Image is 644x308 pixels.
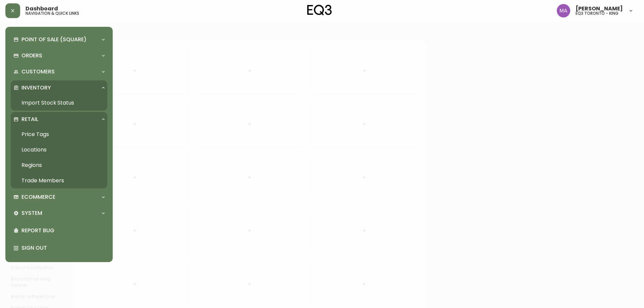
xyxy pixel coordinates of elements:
[21,116,38,123] p: Retail
[11,158,107,173] a: Regions
[11,239,107,257] div: Sign Out
[11,222,107,239] div: Report Bug
[21,36,87,43] p: Point of Sale (Square)
[21,68,55,75] p: Customers
[576,6,623,11] span: [PERSON_NAME]
[25,11,79,15] h5: navigation & quick links
[307,5,332,15] img: logo
[11,48,107,63] div: Orders
[11,190,107,204] div: Ecommerce
[21,52,42,59] p: Orders
[11,112,107,127] div: Retail
[11,80,107,95] div: Inventory
[11,127,107,142] a: Price Tags
[11,64,107,79] div: Customers
[11,173,107,188] a: Trade Members
[576,11,619,15] h5: eq3 toronto - king
[11,206,107,221] div: System
[11,32,107,47] div: Point of Sale (Square)
[25,6,58,11] span: Dashboard
[21,244,105,252] p: Sign Out
[11,95,107,111] a: Import Stock Status
[21,193,55,201] p: Ecommerce
[11,142,107,158] a: Locations
[21,84,51,91] p: Inventory
[21,209,42,217] p: System
[557,4,570,17] img: 4f0989f25cbf85e7eb2537583095d61e
[21,227,105,234] p: Report Bug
